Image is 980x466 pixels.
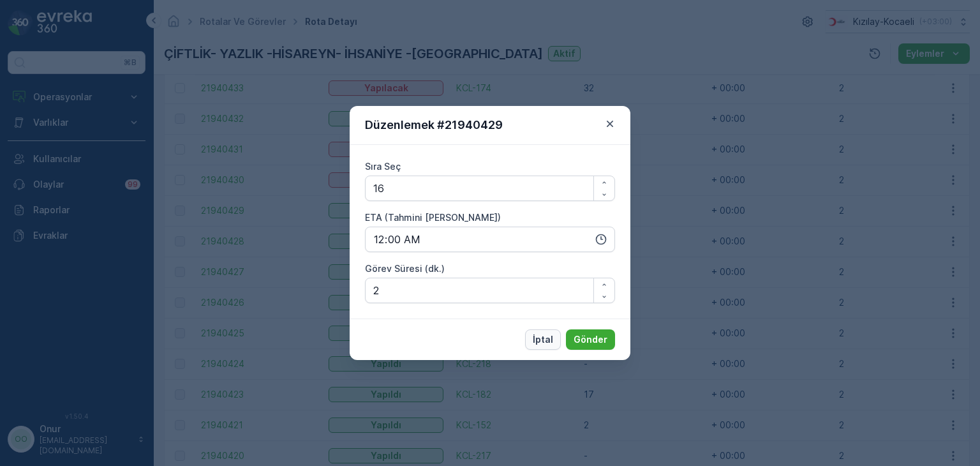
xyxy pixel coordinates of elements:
p: Düzenlemek #21940429 [365,116,503,134]
p: Gönder [574,333,607,346]
p: İptal [533,333,553,346]
label: Sıra Seç [365,161,401,172]
button: İptal [525,329,561,350]
button: Gönder [566,329,615,350]
label: ETA (Tahmini [PERSON_NAME]) [365,212,501,223]
label: Görev Süresi (dk.) [365,263,445,274]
